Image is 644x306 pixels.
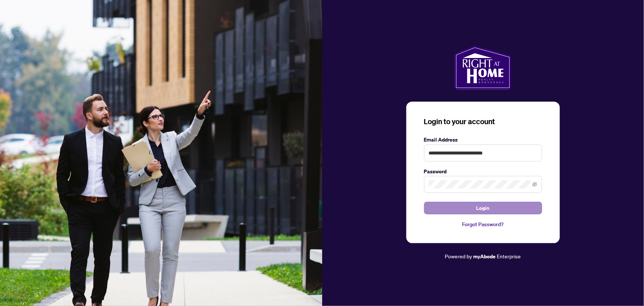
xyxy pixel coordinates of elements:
[476,202,490,214] span: Login
[424,167,542,176] label: Password
[473,252,496,261] a: myAbode
[529,148,538,157] keeper-lock: Open Keeper Popup
[424,220,542,228] a: Forgot Password?
[445,253,472,259] span: Powered by
[424,136,542,144] label: Email Address
[497,253,521,259] span: Enterprise
[532,182,537,187] span: eye-invisible
[424,116,542,127] h3: Login to your account
[424,202,542,214] button: Login
[454,45,512,90] img: ma-logo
